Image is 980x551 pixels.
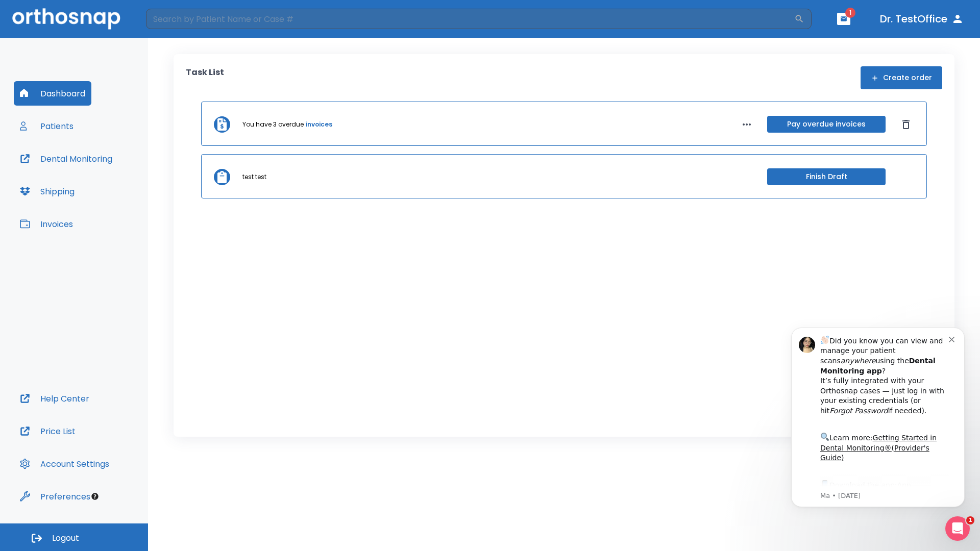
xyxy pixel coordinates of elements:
[945,516,970,541] iframe: Intercom live chat
[44,179,173,188] p: Message from Ma, sent 2w ago
[242,172,266,182] p: test test
[14,212,79,236] button: Invoices
[242,120,304,129] p: You have 3 overdue
[14,452,115,476] button: Account Settings
[14,484,96,509] button: Preferences
[44,169,135,187] a: App Store
[14,146,118,171] button: Dental Monitoring
[14,386,95,411] button: Help Center
[845,8,855,18] span: 1
[776,312,980,523] iframe: Intercom notifications message
[306,120,332,129] a: invoices
[898,116,914,133] button: Dismiss
[14,81,91,106] button: Dashboard
[90,492,100,501] div: Tooltip anchor
[14,114,80,138] button: Patients
[966,516,974,524] span: 1
[767,168,886,185] button: Finish Draft
[186,66,224,89] p: Task List
[767,116,886,133] button: Pay overdue invoices
[44,166,173,218] div: Download the app: | ​ Let us know if you need help getting started!
[876,10,968,28] button: Dr. TestOffice
[861,66,942,89] button: Create order
[52,533,79,544] span: Logout
[14,179,81,204] button: Shipping
[146,9,794,29] input: Search by Patient Name or Case #
[12,8,120,29] img: Orthosnap
[173,22,181,30] button: Dismiss notification
[14,419,82,443] button: Price List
